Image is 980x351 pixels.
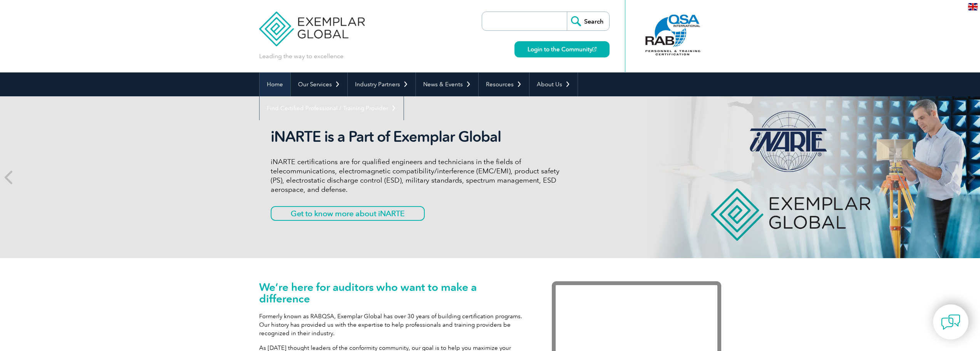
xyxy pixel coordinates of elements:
a: Get to know more about iNARTE [271,206,425,221]
a: Our Services [291,72,347,96]
a: About Us [529,72,578,96]
input: Search [567,12,609,30]
a: Resources [479,72,529,96]
img: contact-chat.png [941,312,960,332]
p: Leading the way to excellence [259,52,343,60]
h2: iNARTE is a Part of Exemplar Global [271,128,560,146]
a: Find Certified Professional / Training Provider [260,96,404,120]
p: Formerly known as RABQSA, Exemplar Global has over 30 years of building certification programs. O... [259,312,529,338]
h1: We’re here for auditors who want to make a difference [259,281,529,304]
a: Home [260,72,290,96]
a: Login to the Community [514,41,610,57]
p: iNARTE certifications are for qualified engineers and technicians in the fields of telecommunicat... [271,157,560,194]
img: open_square.png [592,47,596,51]
a: Industry Partners [348,72,415,96]
a: News & Events [416,72,478,96]
img: en [968,3,978,10]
